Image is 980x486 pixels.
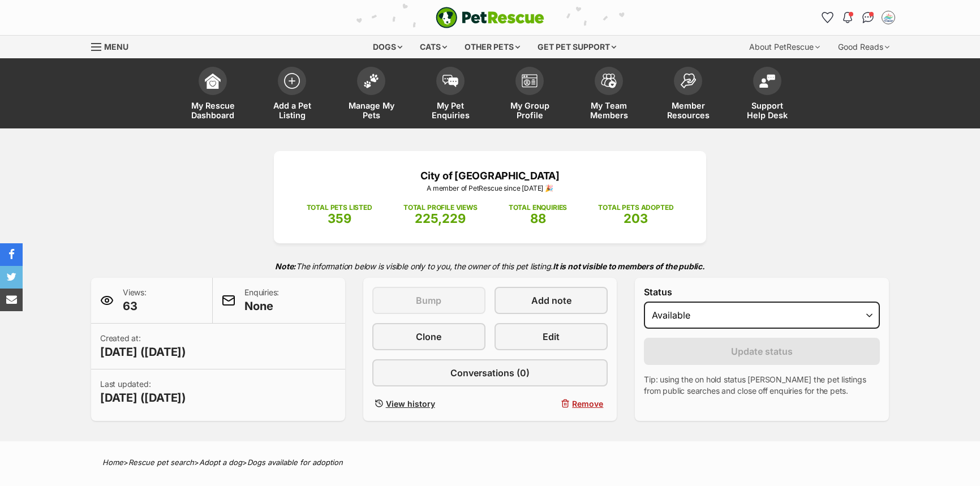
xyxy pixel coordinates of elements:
[572,398,603,410] span: Remove
[173,61,252,128] a: My Rescue Dashboard
[442,75,458,87] img: pet-enquiries-icon-7e3ad2cf08bfb03b45e93fb7055b45f3efa6380592205ae92323e6603595dc1f.svg
[244,298,279,314] span: None
[624,211,648,226] span: 203
[363,74,379,88] img: manage-my-pets-icon-02211641906a0b7f246fdf0571729dbe1e7629f14944591b6c1af311fb30b64b.svg
[598,203,673,213] p: TOTAL PETS ADOPTED
[530,36,624,58] div: Get pet support
[91,36,136,56] a: Menu
[307,203,372,213] p: TOTAL PETS LISTED
[495,323,608,350] a: Edit
[818,8,897,27] ul: Account quick links
[415,211,466,226] span: 225,229
[490,61,569,128] a: My Group Profile
[569,61,648,128] a: My Team Members
[531,294,571,307] span: Add note
[416,330,441,343] span: Clone
[436,7,544,28] a: PetRescue
[843,12,852,23] img: notifications-46538b983faf8c2785f20acdc204bb7945ddae34d4c08c2a6579f10ce5e182be.svg
[291,183,689,193] p: A member of PetRescue since [DATE] 🎉
[403,203,478,213] p: TOTAL PROFILE VIEWS
[102,458,123,467] a: Home
[509,203,567,213] p: TOTAL ENQUIRIES
[365,36,410,58] div: Dogs
[436,7,544,28] img: logo-e224e6f780fb5917bec1dbf3a21bbac754714ae5b6737aabdf751b685950b380.svg
[412,36,455,58] div: Cats
[128,458,194,467] a: Rescue pet search
[425,101,476,120] span: My Pet Enquiries
[291,168,689,183] p: City of [GEOGRAPHIC_DATA]
[728,61,807,128] a: Support Help Desk
[199,458,242,467] a: Adopt a dog
[372,323,485,350] a: Clone
[372,359,608,386] a: Conversations (0)
[663,101,713,120] span: Member Resources
[601,74,617,88] img: team-members-icon-5396bd8760b3fe7c0b43da4ab00e1e3bb1a5d9ba89233759b79545d2d3fc5d0d.svg
[284,73,300,89] img: add-pet-listing-icon-0afa8454b4691262ce3f59096e99ab1cd57d4a30225e0717b998d2c9b9846f56.svg
[742,101,793,120] span: Support Help Desk
[759,74,775,88] img: help-desk-icon-fdf02630f3aa405de69fd3d07c3f3aa587a6932b1a1747fa1d2bba05be0121f9.svg
[411,61,490,128] a: My Pet Enquiries
[504,101,555,120] span: My Group Profile
[644,374,880,397] p: Tip: using the on hold status [PERSON_NAME] the pet listings from public searches and close off e...
[553,261,705,271] strong: It is not visible to members of the public.
[275,261,296,271] strong: Note:
[100,390,186,406] span: [DATE] ([DATE])
[839,8,857,27] button: Notifications
[372,395,485,412] a: View history
[543,330,560,343] span: Edit
[247,458,343,467] a: Dogs available for adoption
[332,61,411,128] a: Manage My Pets
[457,36,528,58] div: Other pets
[522,74,538,88] img: group-profile-icon-3fa3cf56718a62981997c0bc7e787c4b2cf8bcc04b72c1350f741eb67cf2f40e.svg
[100,379,186,406] p: Last updated:
[346,101,397,120] span: Manage My Pets
[267,101,317,120] span: Add a Pet Listing
[530,211,546,226] span: 88
[680,73,696,88] img: member-resources-icon-8e73f808a243e03378d46382f2149f9095a855e16c252ad45f914b54edf8863c.svg
[859,8,877,27] a: Conversations
[91,255,889,278] p: The information below is visible only to you, the owner of this pet listing.
[883,12,894,23] img: Sonja Laine profile pic
[123,298,147,314] span: 63
[731,345,793,358] span: Update status
[123,287,147,314] p: Views:
[644,338,880,365] button: Update status
[450,366,530,380] span: Conversations (0)
[879,8,897,27] button: My account
[328,211,351,226] span: 359
[386,398,435,410] span: View history
[104,42,128,51] span: Menu
[830,36,897,58] div: Good Reads
[205,73,221,89] img: dashboard-icon-eb2f2d2d3e046f16d808141f083e7271f6b2e854fb5c12c21221c1fb7104beca.svg
[818,8,836,27] a: Favourites
[372,287,485,314] button: Bump
[741,36,828,58] div: About PetRescue
[244,287,279,314] p: Enquiries:
[648,61,728,128] a: Member Resources
[644,287,880,297] label: Status
[100,333,186,360] p: Created at:
[862,12,874,23] img: chat-41dd97257d64d25036548639549fe6c8038ab92f7586957e7f3b1b290dea8141.svg
[495,395,608,412] button: Remove
[583,101,634,120] span: My Team Members
[252,61,332,128] a: Add a Pet Listing
[100,344,186,360] span: [DATE] ([DATE])
[495,287,608,314] a: Add note
[74,458,906,467] div: > > >
[187,101,238,120] span: My Rescue Dashboard
[416,294,441,307] span: Bump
